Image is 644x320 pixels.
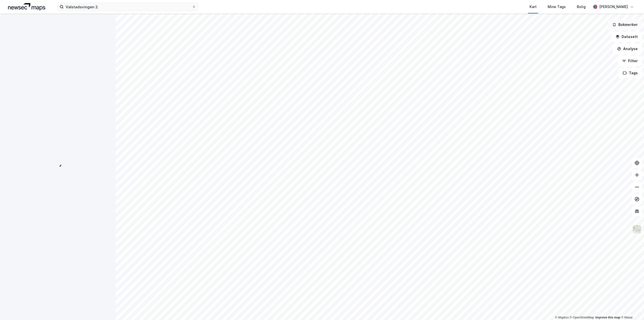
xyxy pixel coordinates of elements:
[555,316,569,319] a: Mapbox
[570,316,594,319] a: OpenStreetMap
[613,44,642,54] button: Analyse
[608,20,642,30] button: Bokmerker
[595,316,620,319] a: Improve this map
[611,32,642,42] button: Datasett
[632,225,642,234] img: Z
[619,68,642,78] button: Tags
[548,4,566,10] div: Mine Tags
[619,296,644,320] iframe: Chat Widget
[577,4,586,10] div: Bolig
[64,3,192,11] input: Søk på adresse, matrikkel, gårdeiere, leietakere eller personer
[530,4,537,10] div: Kart
[8,3,45,11] img: logo.a4113a55bc3d86da70a041830d287a7e.svg
[599,4,628,10] div: [PERSON_NAME]
[618,56,642,66] button: Filter
[54,160,62,168] img: spinner.a6d8c91a73a9ac5275cf975e30b51cfb.svg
